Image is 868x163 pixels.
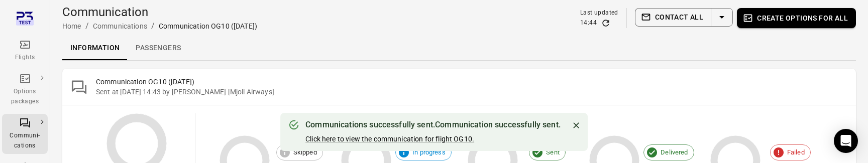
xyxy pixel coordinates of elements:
span: Failed [782,147,810,157]
span: In progress [407,147,451,157]
div: Sent at [DATE] 14:43 by [PERSON_NAME] [Mjoll Airways] [96,87,848,97]
div: 14:44 [580,18,597,28]
div: Options packages [6,87,44,107]
a: Communi-cations [2,114,48,154]
div: Last updated [580,8,618,18]
div: Communication OG10 ([DATE]) [159,21,257,31]
button: Close [569,118,584,133]
li: / [85,20,89,32]
a: Flights [2,36,48,66]
button: Contact all [635,8,711,27]
h2: Communication OG10 ([DATE]) [96,77,848,87]
h1: Communication [62,4,257,20]
div: Open Intercom Messenger [834,129,858,153]
span: Sent [540,147,565,157]
div: Flights [6,53,44,63]
button: Select action [711,8,733,27]
div: Split button [635,8,733,27]
nav: Breadcrumbs [62,20,257,32]
button: Refresh data [601,18,611,28]
div: Communications [93,21,147,31]
div: Local navigation [62,36,856,60]
span: Skipped [288,147,322,157]
li: / [151,20,155,32]
a: Home [62,22,81,30]
a: Passengers [128,36,189,60]
div: Communications successfully sent. Communication successfully sent. [305,119,561,131]
div: Communi-cations [6,131,44,151]
a: Options packages [2,70,48,110]
a: Information [62,36,128,60]
a: Click here to view the communication for flight OG10. [305,135,474,143]
span: Delivered [655,147,693,157]
button: Create options for all [737,8,856,28]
